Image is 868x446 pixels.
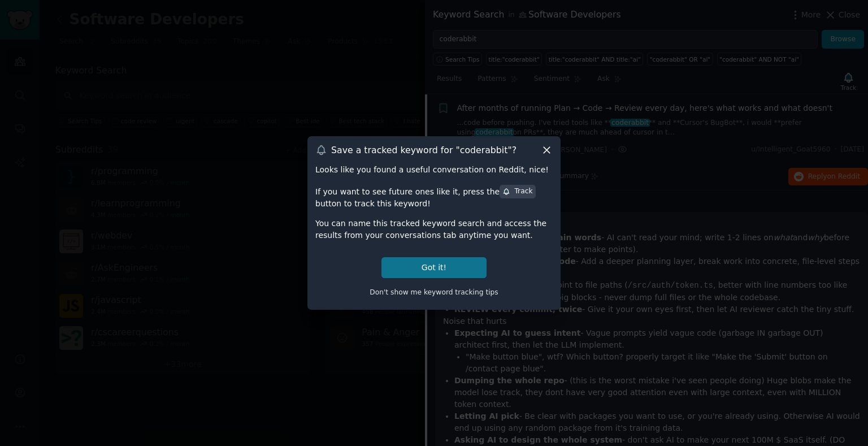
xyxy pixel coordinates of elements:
[370,288,498,296] span: Don't show me keyword tracking tips
[315,164,553,176] div: Looks like you found a useful conversation on Reddit, nice!
[381,257,487,278] button: Got it!
[315,184,553,210] div: If you want to see future ones like it, press the button to track this keyword!
[502,187,532,197] div: Track
[315,218,553,241] div: You can name this tracked keyword search and access the results from your conversations tab anyti...
[331,144,517,156] h3: Save a tracked keyword for " coderabbit "?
